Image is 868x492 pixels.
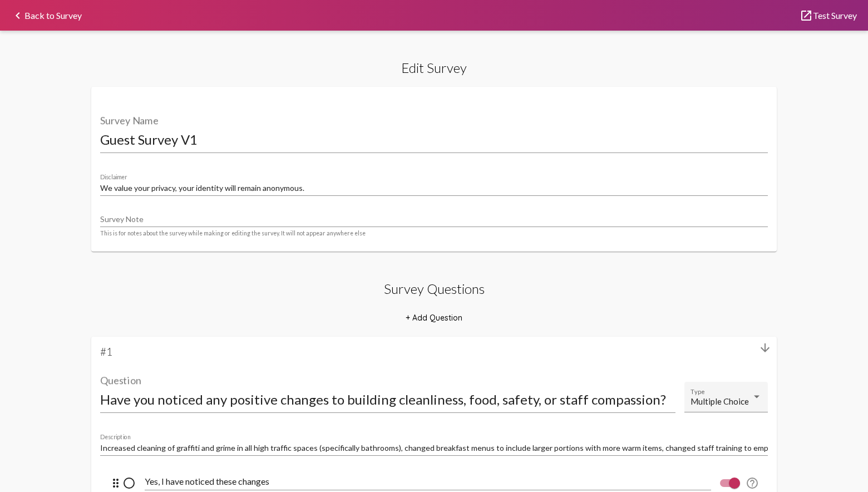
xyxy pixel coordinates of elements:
a: Test Survey [800,11,857,19]
mat-icon: help_outline [746,476,759,490]
h2: Survey Questions [384,281,485,297]
span: + Add Question [406,313,462,323]
button: + Add Question [397,308,471,328]
mat-icon: drag_indicator [109,476,122,490]
mat-icon: arrow_downward [758,341,772,355]
mat-icon: keyboard_arrow_left [11,9,24,22]
mat-select-trigger: Multiple Choice [691,396,749,406]
a: Back to Survey [11,11,82,19]
mat-icon: radio_button_unchecked [122,476,136,490]
mat-hint: This is for notes about the survey while making or editing the survey. It will not appear anywher... [100,230,366,237]
h3: #1 [100,346,768,358]
h2: Edit Survey [401,60,467,76]
mat-icon: launch [800,9,813,22]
